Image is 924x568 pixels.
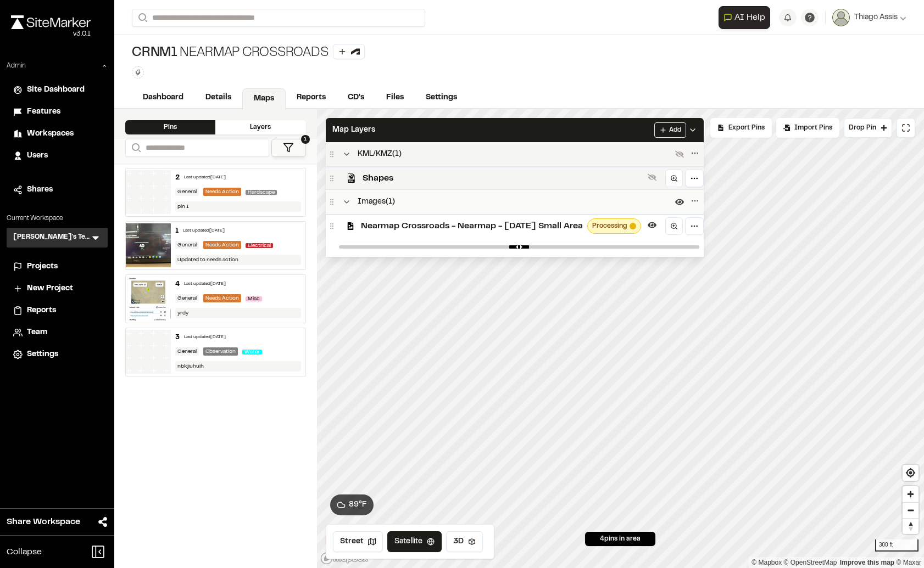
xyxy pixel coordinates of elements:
[13,150,101,162] a: Users
[375,87,415,108] a: Files
[184,281,226,288] div: Last updated [DATE]
[361,220,583,233] span: Nearmap Crossroads - Nearmap - [DATE] Small Area
[896,559,921,566] a: Maxar
[126,223,171,267] img: file
[13,184,101,196] a: Shares
[794,123,832,133] span: Import Pins
[665,170,683,187] a: Zoom to layer
[132,44,365,62] div: Nearmap Crossroads
[126,330,171,374] img: banner-white.png
[27,128,74,140] span: Workspaces
[175,333,180,342] div: 3
[132,66,144,78] button: Edit Tags
[13,106,101,118] a: Features
[183,228,225,234] div: Last updated [DATE]
[203,241,241,249] div: Needs Action
[27,150,48,162] span: Users
[242,88,286,109] a: Maps
[7,61,26,71] p: Admin
[320,552,369,565] a: Mapbox logo
[27,84,85,96] span: Site Dashboard
[587,218,641,234] div: Map layer tileset processing
[903,486,919,502] button: Zoom in
[645,171,659,184] button: Show layer
[175,241,199,249] div: General
[13,305,101,317] a: Reports
[784,559,837,566] a: OpenStreetMap
[27,305,56,317] span: Reports
[903,465,919,481] button: Find my location
[27,184,53,196] span: Shares
[246,243,273,248] span: Electrical
[126,277,171,320] img: file
[175,347,199,356] div: General
[903,503,919,518] span: Zoom out
[13,232,90,243] h3: [PERSON_NAME]'s Test
[337,87,375,108] a: CD's
[13,261,101,273] a: Projects
[654,122,686,138] button: Add
[13,128,101,140] a: Workspaces
[7,545,42,559] span: Collapse
[446,531,483,552] button: 3D
[175,173,180,183] div: 2
[246,190,277,195] span: Hardscape
[358,148,402,160] span: KML/KMZ ( 1 )
[13,84,101,96] a: Site Dashboard
[734,11,765,24] span: AI Help
[203,347,238,356] div: Observation
[126,170,171,214] img: banner-white.png
[776,118,839,138] div: Import Pins into your project
[832,9,906,26] button: Thiago Assis
[246,296,262,301] span: Misc
[27,348,58,361] span: Settings
[719,6,775,29] div: Open AI Assistant
[592,221,627,231] span: Processing
[363,172,643,185] span: Shapes
[175,201,301,212] div: pin 1
[27,327,47,339] span: Team
[665,217,683,235] a: Zoom to layer
[175,361,301,372] div: nbkjiuhuih
[27,261,58,273] span: Projects
[669,125,681,135] span: Add
[349,499,367,511] span: 89 ° F
[184,334,226,341] div: Last updated [DATE]
[387,531,442,552] button: Satellite
[645,218,659,232] button: Hide layer
[854,12,898,24] span: Thiago Assis
[844,118,892,138] button: Drop Pin
[194,87,242,108] a: Details
[13,327,101,339] a: Team
[175,188,199,196] div: General
[849,123,876,133] span: Drop Pin
[125,120,215,134] div: Pins
[203,294,241,302] div: Needs Action
[11,29,91,39] div: Oh geez...please don't...
[752,559,782,566] a: Mapbox
[13,283,101,295] a: New Project
[330,494,374,515] button: 89°F
[203,188,241,196] div: Needs Action
[875,539,919,552] div: 300 ft
[215,120,305,134] div: Layers
[7,515,80,528] span: Share Workspace
[184,175,226,181] div: Last updated [DATE]
[630,223,636,229] span: Map layer tileset processing
[840,559,894,566] a: Map feedback
[27,283,73,295] span: New Project
[719,6,770,29] button: Open AI Assistant
[7,213,108,223] p: Current Workspace
[175,226,179,236] div: 1
[301,135,310,144] span: 1
[333,531,383,552] button: Street
[13,348,101,361] a: Settings
[175,255,301,265] div: Updated to needs action
[903,518,919,534] button: Reset bearing to north
[125,139,145,157] button: Search
[903,502,919,518] button: Zoom out
[132,9,152,27] button: Search
[347,173,356,183] img: kml_black_icon64.png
